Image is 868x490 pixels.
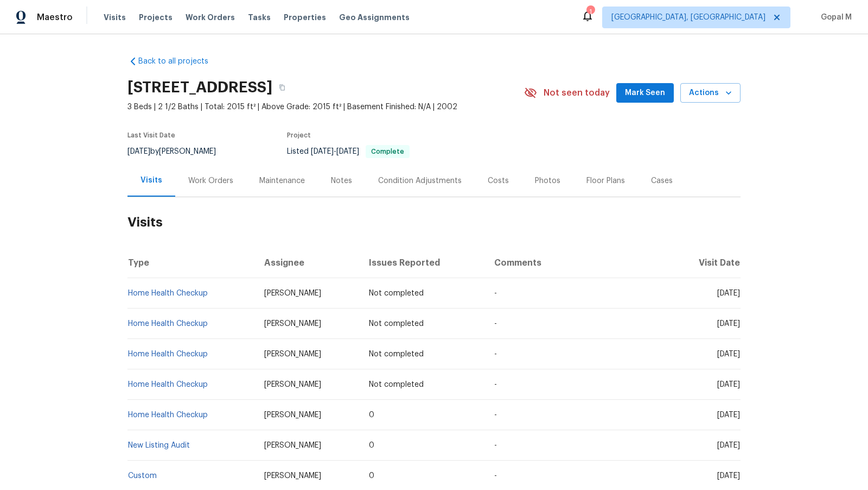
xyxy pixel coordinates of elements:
div: Notes [331,175,352,186]
span: 3 Beds | 2 1/2 Baths | Total: 2015 ft² | Above Grade: 2015 ft² | Basement Finished: N/A | 2002 [127,102,524,112]
span: Not completed [369,320,424,328]
span: [PERSON_NAME] [264,442,321,449]
span: [DATE] [717,442,740,449]
span: - [494,411,497,419]
span: [DATE] [717,381,740,388]
span: 0 [369,472,374,480]
a: Custom [128,472,157,480]
button: Mark Seen [616,83,674,103]
button: Actions [680,83,741,103]
div: 1 [586,7,594,17]
span: - [494,320,497,328]
span: [PERSON_NAME] [264,381,321,388]
span: 0 [369,442,374,449]
button: Copy Address [272,78,292,97]
th: Type [127,248,256,278]
span: [DATE] [717,411,740,419]
span: - [311,148,359,155]
span: Not completed [369,350,424,358]
span: Projects [139,12,173,23]
a: Home Health Checkup [128,381,208,388]
span: Geo Assignments [339,12,410,23]
span: [PERSON_NAME] [264,320,321,328]
th: Comments [486,248,669,278]
th: Assignee [256,248,361,278]
th: Issues Reported [360,248,485,278]
div: Cases [651,175,673,186]
a: Home Health Checkup [128,290,208,297]
span: [PERSON_NAME] [264,350,321,358]
h2: Visits [127,197,741,248]
span: - [494,442,497,449]
div: Visits [141,175,162,186]
span: Maestro [37,12,73,23]
span: Visits [104,12,126,23]
span: Not seen today [544,87,610,98]
span: [PERSON_NAME] [264,472,321,480]
span: [GEOGRAPHIC_DATA], [GEOGRAPHIC_DATA] [611,12,765,23]
span: [DATE] [336,148,359,155]
span: Listed [287,148,410,155]
a: Back to all projects [127,56,232,67]
span: Not completed [369,290,424,297]
span: - [494,290,497,297]
span: 0 [369,411,374,419]
h2: [STREET_ADDRESS] [127,82,272,93]
span: Actions [689,86,732,100]
span: Tasks [248,14,271,21]
span: Properties [284,12,326,23]
div: Work Orders [188,175,233,186]
span: - [494,381,497,388]
span: Work Orders [186,12,235,23]
a: Home Health Checkup [128,411,208,419]
span: [DATE] [717,472,740,480]
div: Floor Plans [586,175,625,186]
div: Maintenance [259,175,305,186]
span: Not completed [369,381,424,388]
span: [DATE] [127,148,150,155]
div: Costs [488,175,509,186]
span: - [494,350,497,358]
span: [PERSON_NAME] [264,290,321,297]
span: - [494,472,497,480]
span: [DATE] [717,350,740,358]
div: Photos [535,175,560,186]
span: [DATE] [311,148,334,155]
div: by [PERSON_NAME] [127,145,229,158]
th: Visit Date [669,248,741,278]
span: Last Visit Date [127,132,175,139]
a: Home Health Checkup [128,350,208,358]
span: [DATE] [717,320,740,328]
span: [PERSON_NAME] [264,411,321,419]
span: Project [287,132,311,139]
span: Complete [367,148,409,155]
span: Gopal M [816,12,852,23]
span: Mark Seen [625,86,665,100]
a: Home Health Checkup [128,320,208,328]
div: Condition Adjustments [378,175,462,186]
a: New Listing Audit [128,442,190,449]
span: [DATE] [717,290,740,297]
